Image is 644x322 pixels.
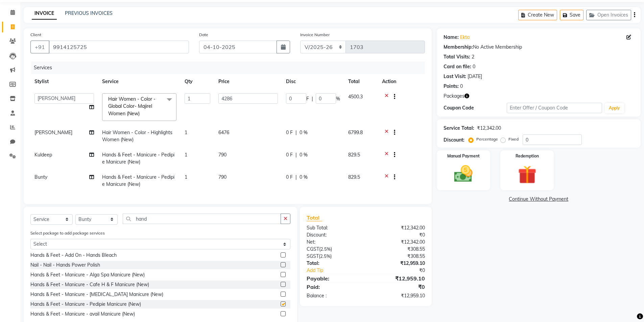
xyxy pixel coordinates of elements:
[214,74,282,89] th: Price
[507,103,602,113] input: Enter Offer / Coupon Code
[302,224,366,231] div: Sub Total:
[444,93,464,100] span: Packages
[307,253,319,259] span: SGST
[30,281,149,288] div: Hands & Feet - Manicure - Cafe H & F Manicure (New)
[516,153,539,159] label: Redemption
[348,94,363,100] span: 4500.3
[586,10,631,20] button: Open Invoices
[307,246,319,252] span: CGST
[295,151,297,158] span: |
[366,246,430,253] div: ₹308.55
[123,214,281,224] input: Search or Scan
[30,74,98,89] th: Stylist
[560,10,583,20] button: Save
[366,231,430,239] div: ₹0
[366,224,430,231] div: ₹12,342.00
[438,196,639,203] a: Continue Without Payment
[512,163,542,186] img: _gift.svg
[30,271,145,278] div: Hands & Feet - Manicure - Alga Spa Manicure (New)
[444,137,464,144] div: Discount:
[295,174,297,181] span: |
[218,174,226,180] span: 790
[444,83,459,90] div: Points:
[447,153,480,159] label: Manual Payment
[32,7,57,20] a: INVOICE
[444,34,459,41] div: Name:
[30,311,135,318] div: Hands & Feet - Manicure - avail Manicure (New)
[320,246,331,252] span: 2.5%
[307,214,322,221] span: Total
[344,74,378,89] th: Total
[444,125,474,132] div: Service Total:
[366,253,430,260] div: ₹308.55
[444,104,507,112] div: Coupon Code
[300,174,308,181] span: 0 %
[300,129,308,136] span: 0 %
[286,129,293,136] span: 0 F
[366,283,430,291] div: ₹0
[30,291,163,298] div: Hands & Feet - Manicure - [MEDICAL_DATA] Manicure (New)
[444,44,634,51] div: No Active Membership
[65,10,113,16] a: PREVIOUS INVOICES
[468,73,482,80] div: [DATE]
[302,260,366,267] div: Total:
[185,152,187,158] span: 1
[102,174,174,187] span: Hands & Feet - Manicure - Pedipie Manicure (New)
[472,53,474,60] div: 2
[444,73,466,80] div: Last Visit:
[302,283,366,291] div: Paid:
[282,74,344,89] th: Disc
[140,110,143,117] a: x
[286,174,293,181] span: 0 F
[444,63,471,70] div: Card on file:
[302,239,366,246] div: Net:
[185,174,187,180] span: 1
[218,129,229,135] span: 6476
[30,252,117,259] div: Hands & Feet - Add On - Hands Bleach
[302,292,366,299] div: Balance :
[320,253,330,259] span: 2.5%
[366,274,430,282] div: ₹12,959.10
[31,61,430,74] div: Services
[348,152,360,158] span: 829.5
[34,152,52,158] span: Kuldeep
[377,267,430,274] div: ₹0
[302,274,366,282] div: Payable:
[460,34,470,41] a: Ekta
[49,41,189,53] input: Search by Name/Mobile/Email/Code
[218,152,226,158] span: 790
[102,129,172,143] span: Hair Women - Color - Highlights Women (New)
[30,301,141,308] div: Hands & Feet - Manicure - Pedipie Manicure (New)
[295,129,297,136] span: |
[185,129,187,135] span: 1
[366,260,430,267] div: ₹12,959.10
[508,136,519,142] label: Fixed
[108,96,156,117] span: Hair Women - Color - Global Color- Majirel Women (New)
[448,163,478,184] img: _cash.svg
[30,262,100,269] div: Nail - Nail - Hands Power Polish
[300,151,308,158] span: 0 %
[444,53,470,60] div: Total Visits:
[476,136,498,142] label: Percentage
[366,292,430,299] div: ₹12,959.10
[34,174,47,180] span: Bunty
[302,246,366,253] div: ( )
[605,103,624,113] button: Apply
[102,152,174,165] span: Hands & Feet - Manicure - Pedipie Manicure (New)
[460,83,463,90] div: 0
[378,74,425,89] th: Action
[348,174,360,180] span: 829.5
[477,125,501,132] div: ₹12,342.00
[34,129,72,135] span: [PERSON_NAME]
[300,32,330,38] label: Invoice Number
[336,95,340,102] span: %
[302,231,366,239] div: Discount:
[473,63,475,70] div: 0
[348,129,363,135] span: 6799.8
[302,267,376,274] a: Add Tip
[306,95,309,102] span: F
[181,74,214,89] th: Qty
[444,44,473,51] div: Membership:
[98,74,181,89] th: Service
[286,151,293,158] span: 0 F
